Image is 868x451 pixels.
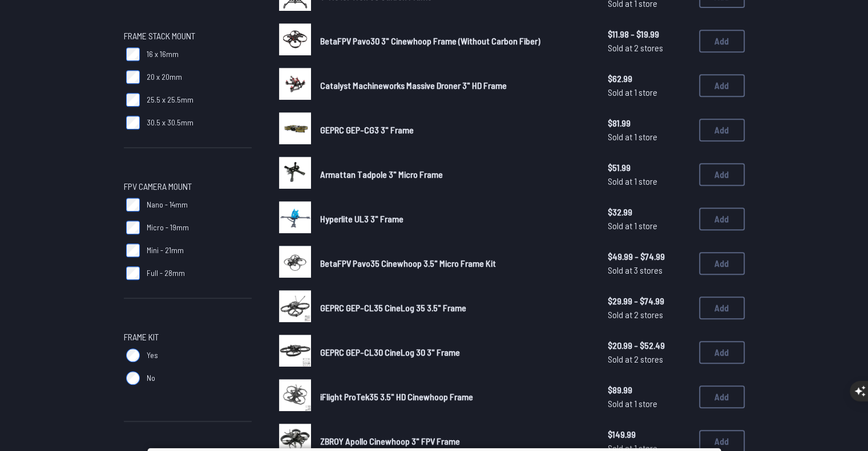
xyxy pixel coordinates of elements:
[608,41,690,55] span: Sold at 2 stores
[320,301,590,315] a: GEPRC GEP-CL35 CineLog 35 3.5" Frame
[699,30,745,52] button: Add
[279,246,311,281] a: image
[320,302,466,313] span: GEPRC GEP-CL35 CineLog 35 3.5" Frame
[608,339,690,352] span: $20.99 - $52.49
[608,308,690,322] span: Sold at 2 stores
[147,222,189,233] span: Micro - 19mm
[320,34,590,48] a: BetaFPV Pavo30 3" Cinewhoop Frame (Without Carbon Fiber)
[608,294,690,308] span: $29.99 - $74.99
[320,213,403,224] span: Hyperlite UL3 3" Frame
[320,169,443,180] span: Armattan Tadpole 3" Micro Frame
[320,80,507,91] span: Catalyst Machineworks Massive Droner 3" HD Frame
[320,347,460,357] span: GEPRC GEP-CL30 CineLog 30 3" Frame
[126,348,140,362] input: Yes
[279,23,311,59] a: image
[699,341,745,364] button: Add
[126,93,140,107] input: 25.5 x 25.5mm
[126,243,140,257] input: Mini - 21mm
[320,79,590,92] a: Catalyst Machineworks Massive Droner 3" HD Frame
[279,246,311,278] img: image
[320,168,590,181] a: Armattan Tadpole 3" Micro Frame
[699,74,745,97] button: Add
[124,330,159,344] span: Frame Kit
[320,258,496,269] span: BetaFPV Pavo35 Cinewhoop 3.5" Micro Frame Kit
[147,350,158,361] span: Yes
[147,199,188,210] span: Nano - 14mm
[126,70,140,84] input: 20 x 20mm
[279,157,311,192] a: image
[608,86,690,99] span: Sold at 1 store
[699,163,745,186] button: Add
[279,68,311,100] img: image
[126,116,140,129] input: 30.5 x 30.5mm
[126,198,140,212] input: Nano - 14mm
[279,379,311,411] img: image
[699,385,745,408] button: Add
[126,221,140,234] input: Micro - 19mm
[608,397,690,411] span: Sold at 1 store
[608,72,690,86] span: $62.99
[147,372,155,384] span: No
[608,263,690,277] span: Sold at 3 stores
[320,35,540,46] span: BetaFPV Pavo30 3" Cinewhoop Frame (Without Carbon Fiber)
[699,252,745,275] button: Add
[126,371,140,385] input: No
[320,212,590,226] a: Hyperlite UL3 3" Frame
[124,29,195,43] span: Frame Stack Mount
[699,119,745,141] button: Add
[147,71,182,83] span: 20 x 20mm
[608,250,690,263] span: $49.99 - $74.99
[279,157,311,189] img: image
[608,383,690,397] span: $89.99
[147,245,184,256] span: Mini - 21mm
[320,257,590,270] a: BetaFPV Pavo35 Cinewhoop 3.5" Micro Frame Kit
[279,112,311,148] a: image
[320,436,460,446] span: ZBROY Apollo Cinewhoop 3" FPV Frame
[320,346,590,359] a: GEPRC GEP-CL30 CineLog 30 3" Frame
[608,428,690,441] span: $149.99
[608,116,690,130] span: $81.99
[279,379,311,415] a: image
[279,335,311,370] a: image
[279,201,311,233] img: image
[147,94,193,105] span: 25.5 x 25.5mm
[320,124,414,135] span: GEPRC GEP-CG3 3" Frame
[126,47,140,61] input: 16 x 16mm
[147,117,193,128] span: 30.5 x 30.5mm
[279,290,311,322] img: image
[279,23,311,55] img: image
[147,48,179,60] span: 16 x 16mm
[699,208,745,230] button: Add
[279,112,311,144] img: image
[608,174,690,188] span: Sold at 1 store
[608,161,690,174] span: $51.99
[608,27,690,41] span: $11.98 - $19.99
[608,219,690,233] span: Sold at 1 store
[126,266,140,280] input: Full - 28mm
[279,335,311,367] img: image
[279,290,311,326] a: image
[699,296,745,319] button: Add
[320,390,590,404] a: iFlight ProTek35 3.5" HD Cinewhoop Frame
[279,68,311,103] a: image
[124,180,192,193] span: FPV Camera Mount
[320,391,473,402] span: iFlight ProTek35 3.5" HD Cinewhoop Frame
[320,434,590,448] a: ZBROY Apollo Cinewhoop 3" FPV Frame
[608,352,690,366] span: Sold at 2 stores
[147,267,185,279] span: Full - 28mm
[608,130,690,144] span: Sold at 1 store
[320,123,590,137] a: GEPRC GEP-CG3 3" Frame
[608,205,690,219] span: $32.99
[279,201,311,237] a: image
